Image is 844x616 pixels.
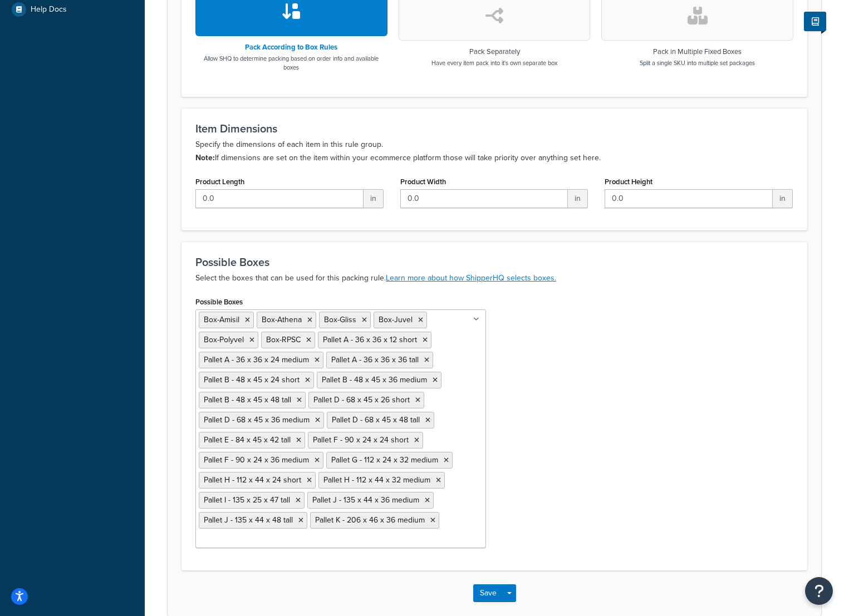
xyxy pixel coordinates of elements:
[473,584,503,602] button: Save
[315,514,425,526] span: Pallet K - 206 x 46 x 36 medium
[204,314,239,326] span: Box-Amisil
[313,394,410,406] span: Pallet D - 68 x 45 x 26 short
[431,58,557,67] p: Have every item pack into it's own separate box
[195,178,244,186] label: Product Length
[431,48,557,56] h3: Pack Separately
[331,454,438,466] span: Pallet G - 112 x 24 x 32 medium
[324,314,356,326] span: Box-Gliss
[386,272,556,284] a: Learn more about how ShipperHQ selects boxes.
[804,12,826,31] button: Show Help Docs
[195,256,793,268] h3: Possible Boxes
[204,494,290,506] span: Pallet I - 135 x 25 x 47 tall
[605,178,652,186] label: Product Height
[773,189,793,208] span: in
[568,189,588,208] span: in
[640,58,755,67] p: Split a single SKU into multiple set packages
[805,577,833,605] button: Open Resource Center
[195,54,387,72] p: Allow SHQ to determine packing based on order info and available boxes
[322,374,427,386] span: Pallet B - 48 x 45 x 36 medium
[204,514,293,526] span: Pallet J - 135 x 44 x 48 tall
[364,189,384,208] span: in
[195,152,215,164] b: Note:
[332,414,420,426] span: Pallet D - 68 x 45 x 48 tall
[204,474,301,486] span: Pallet H - 112 x 44 x 24 short
[331,354,419,366] span: Pallet A - 36 x 36 x 36 tall
[313,434,409,446] span: Pallet F - 90 x 24 x 24 short
[204,454,309,466] span: Pallet F - 90 x 24 x 36 medium
[204,374,300,386] span: Pallet B - 48 x 45 x 24 short
[204,334,244,346] span: Box-Polyvel
[204,394,291,406] span: Pallet B - 48 x 45 x 48 tall
[400,178,446,186] label: Product Width
[195,138,793,165] p: Specify the dimensions of each item in this rule group. If dimensions are set on the item within ...
[312,494,419,506] span: Pallet J - 135 x 44 x 36 medium
[204,434,291,446] span: Pallet E - 84 x 45 x 42 tall
[204,354,309,366] span: Pallet A - 36 x 36 x 24 medium
[195,272,793,285] p: Select the boxes that can be used for this packing rule.
[195,298,243,306] label: Possible Boxes
[204,414,310,426] span: Pallet D - 68 x 45 x 36 medium
[323,474,430,486] span: Pallet H - 112 x 44 x 32 medium
[31,5,67,14] span: Help Docs
[379,314,413,326] span: Box-Juvel
[266,334,301,346] span: Box-RPSC
[195,43,387,51] h3: Pack According to Box Rules
[640,48,755,56] h3: Pack in Multiple Fixed Boxes
[323,334,417,346] span: Pallet A - 36 x 36 x 12 short
[262,314,302,326] span: Box-Athena
[195,122,793,135] h3: Item Dimensions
